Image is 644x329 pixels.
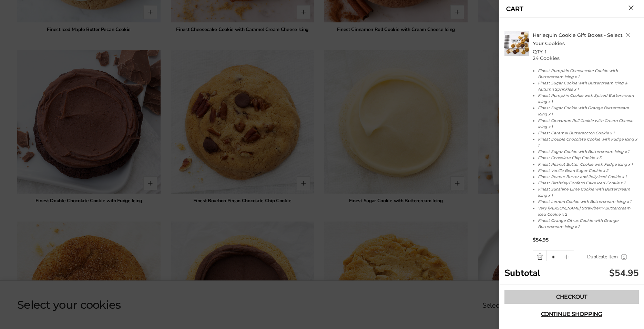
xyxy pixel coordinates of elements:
iframe: Sign Up via Text for Offers [6,303,71,323]
img: C. Krueger's. image [504,31,529,56]
input: Quantity Input [546,250,560,264]
li: Finest Sunshine Lime Cookie with Buttercream Icing x 1 [538,186,639,198]
li: Finest Cinnamon Roll Cookie with Cream Cheese Icing x 1 [538,117,639,130]
li: Finest Pumpkin Cheesecake Cookie with Buttercream Icing x 2 [538,68,639,80]
a: Quantity minus button [533,250,546,264]
a: CART [506,6,523,12]
span: Continue shopping [541,311,602,317]
a: Delete product [626,33,630,37]
li: Finest Vanilla Bean Sugar Cookie x 2 [538,167,639,174]
button: Continue shopping [504,307,639,321]
li: Finest Peanut Butter and Jelly Iced Cookie x 1 [538,174,639,180]
li: Very [PERSON_NAME] Strawberry Buttercream Iced Cookie x 2 [538,205,639,217]
li: Finest Sugar Cookie with Orange Buttercream Icing x 1 [538,105,639,117]
li: Finest Caramel Butterscotch Cookie x 1 [538,130,639,136]
li: Finest Chocolate Chip Cookie x 3 [538,155,639,161]
span: $54.95 [533,237,549,243]
div: Subtotal [499,261,644,285]
h2: QTY: 1 [533,31,641,56]
li: Finest Orange Citrus Cookie with Orange Buttercream Icing x 2 [538,217,639,230]
a: Harlequin Cookie Gift Boxes - Select Your Cookies [533,32,623,47]
a: Duplicate item [587,253,618,261]
a: Quantity plus button [560,250,574,264]
li: Finest Lemon Cookie with Buttercream Icing x 1 [538,198,639,205]
li: Finest Peanut Butter Cookie with Fudge Icing x 1 [538,161,639,167]
button: Close cart [628,5,634,10]
p: 24 Cookies [533,56,641,61]
li: Finest Birthday Confetti Cake Iced Cookie x 2 [538,180,639,186]
li: Finest Sugar Cookie with Buttercream Icing x 1 [538,148,639,155]
a: Checkout [504,290,639,304]
li: Finest Pumpkin Cookie with Spiced Buttercream Icing x 1 [538,92,639,105]
li: Finest Double Chocolate Cookie with Fudge Icing x 1 [538,136,639,148]
div: $54.95 [609,267,639,279]
li: Finest Sugar Cookie with Buttercream Icing & Autumn Sprinkles x 1 [538,80,639,92]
